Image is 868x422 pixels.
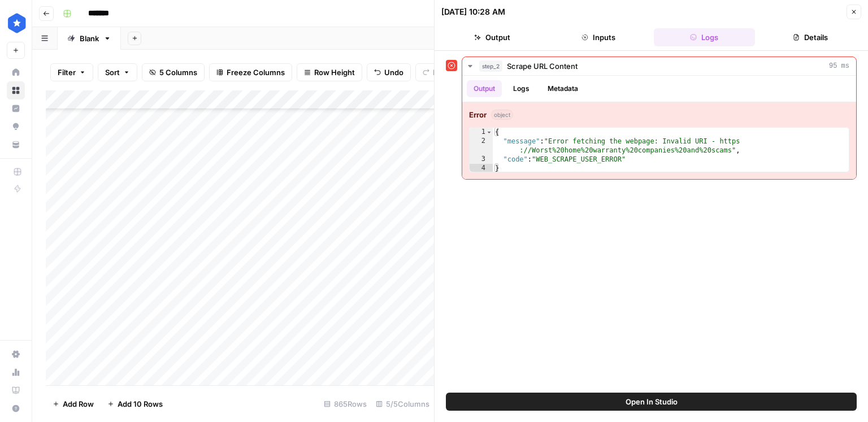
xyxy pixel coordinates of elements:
[314,67,355,78] span: Row Height
[462,57,856,75] button: 95 ms
[50,63,93,81] button: Filter
[491,110,513,120] span: object
[58,27,121,50] a: Blank
[7,81,25,99] a: Browse
[105,67,120,78] span: Sort
[462,76,856,179] div: 95 ms
[101,395,170,413] button: Add 10 Rows
[446,393,857,411] button: Open In Studio
[142,63,205,81] button: 5 Columns
[541,80,585,97] button: Metadata
[63,398,94,410] span: Add Row
[548,28,649,46] button: Inputs
[7,118,25,136] a: Opportunities
[506,80,536,97] button: Logs
[98,63,137,81] button: Sort
[470,164,493,173] div: 4
[7,13,27,33] img: ConsumerAffairs Logo
[469,109,487,120] strong: Error
[7,381,25,399] a: Learning Hub
[7,9,25,37] button: Workspace: ConsumerAffairs
[507,60,578,72] span: Scrape URL Content
[486,128,492,137] span: Toggle code folding, rows 1 through 4
[367,63,411,81] button: Undo
[46,395,101,413] button: Add Row
[7,363,25,381] a: Usage
[297,63,362,81] button: Row Height
[654,28,756,46] button: Logs
[7,345,25,363] a: Settings
[384,67,403,78] span: Undo
[7,136,25,154] a: Your Data
[470,155,493,164] div: 3
[118,398,163,410] span: Add 10 Rows
[371,395,434,413] div: 5/5 Columns
[759,28,861,46] button: Details
[159,67,197,78] span: 5 Columns
[7,99,25,118] a: Insights
[829,61,849,71] span: 95 ms
[626,396,678,407] span: Open In Studio
[58,67,76,78] span: Filter
[80,33,99,44] div: Blank
[7,63,25,81] a: Home
[209,63,292,81] button: Freeze Columns
[415,63,458,81] button: Redo
[467,80,502,97] button: Output
[441,6,505,18] div: [DATE] 10:28 AM
[470,137,493,155] div: 2
[479,60,502,72] span: step_2
[227,67,285,78] span: Freeze Columns
[441,28,543,46] button: Output
[7,399,25,417] button: Help + Support
[470,128,493,137] div: 1
[319,395,371,413] div: 865 Rows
